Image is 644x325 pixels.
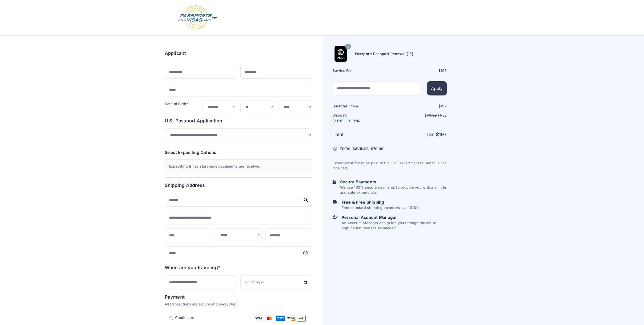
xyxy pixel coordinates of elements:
[342,214,447,220] h6: Personal Account Manager
[436,132,447,137] strong: $
[333,160,447,171] p: Government fee to be paid to the "US Department of State" is not included.
[165,50,186,57] h6: Applicant
[340,146,369,151] span: TOTAL SAVINGS
[165,117,312,124] h6: U.S. Passport Application
[427,81,447,95] button: Apply
[275,315,285,322] img: Amex
[342,220,447,231] p: An Account Manager can guide you through the entire application process as needed.
[254,315,264,322] img: Visa Card
[165,182,312,189] h6: Shipping Address
[340,185,447,195] p: We use 100% secure payments to provide you with a simple and safe experience.
[333,46,349,62] img: Product Name
[390,104,447,109] div: $
[390,68,447,73] div: $
[165,149,312,155] h6: Select Expediting Options
[337,119,360,123] span: FREE SHIPPING
[333,113,389,123] h6: Shipping
[439,132,447,137] span: 197
[175,315,195,320] span: Credit card
[373,147,383,151] span: 79.99
[165,264,221,271] h6: When are you traveling?
[333,68,389,73] h6: Service Fee
[349,104,351,108] span: 1
[390,113,447,118] p: $
[427,113,437,117] span: 79.99
[371,146,383,151] span: $
[427,133,435,137] span: USD
[333,104,389,109] h6: Subtotal · item
[340,179,447,185] h6: Secure Payments
[165,159,312,173] div: Expediting times start once documents are received.
[441,68,447,73] span: 197
[286,315,296,322] img: Discover
[297,315,305,322] span: +4
[165,294,312,301] h6: Payment
[177,5,218,30] img: Logo
[438,113,447,117] span: Free
[303,251,308,256] svg: More information
[342,199,420,205] h6: Free & Free Shipping
[355,51,413,56] h6: Passport: Passport Renewal [15]
[441,104,447,108] span: 197
[265,315,274,322] img: Mastercard
[165,102,188,106] label: Date of Birth*
[346,43,349,50] span: 15
[165,302,312,307] p: All transactions are secure and encrypted.
[342,205,420,210] p: Free standard shipping on orders over $100.
[333,131,389,138] h6: Total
